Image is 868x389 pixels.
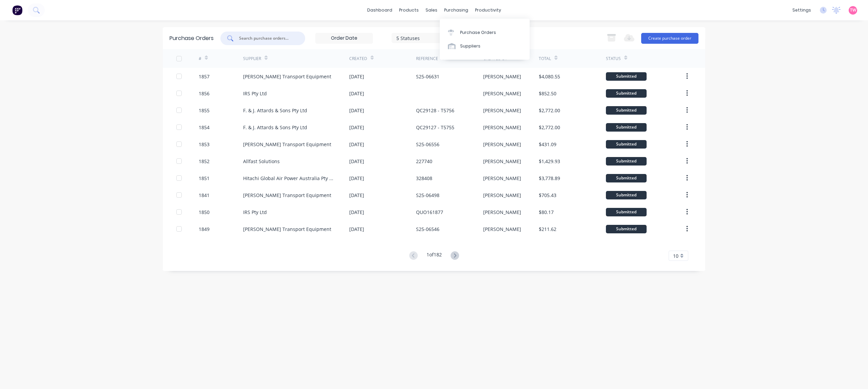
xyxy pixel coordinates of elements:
[349,107,364,114] div: [DATE]
[396,34,445,41] div: 5 Statuses
[349,158,364,165] div: [DATE]
[243,73,331,80] div: [PERSON_NAME] Transport Equipment
[483,107,521,114] div: [PERSON_NAME]
[243,56,261,62] div: Supplier
[349,192,364,199] div: [DATE]
[199,124,210,131] div: 1854
[243,158,280,165] div: Allfast Solutions
[199,90,210,97] div: 1856
[460,30,496,36] div: Purchase Orders
[850,7,856,13] span: TW
[539,209,554,216] div: $80.17
[243,107,307,114] div: F. & J. Attards & Sons Pty Ltd
[539,107,560,114] div: $2,772.00
[416,158,432,165] div: 227740
[349,90,364,97] div: [DATE]
[199,209,210,216] div: 1850
[199,107,210,114] div: 1855
[483,73,521,80] div: [PERSON_NAME]
[199,226,210,233] div: 1849
[641,33,698,44] button: Create purchase order
[539,192,556,199] div: $705.43
[427,251,442,261] div: 1 of 182
[364,5,396,15] a: dashboard
[238,35,295,42] input: Search purchase orders...
[243,226,331,233] div: [PERSON_NAME] Transport Equipment
[416,175,432,182] div: 328408
[539,56,551,62] div: Total
[199,158,210,165] div: 1852
[349,141,364,148] div: [DATE]
[472,5,505,15] div: productivity
[416,107,454,114] div: QC29128 - T5756
[789,5,814,15] div: settings
[416,124,454,131] div: QC29127 - T5755
[539,141,556,148] div: $431.09
[483,226,521,233] div: [PERSON_NAME]
[440,25,530,39] a: Purchase Orders
[349,124,364,131] div: [DATE]
[416,73,439,80] div: S25-06631
[606,89,647,98] div: Submitted
[199,73,210,80] div: 1857
[349,56,367,62] div: Created
[349,226,364,233] div: [DATE]
[606,225,647,233] div: Submitted
[483,124,521,131] div: [PERSON_NAME]
[12,5,22,15] img: Factory
[349,209,364,216] div: [DATE]
[199,141,210,148] div: 1853
[539,175,560,182] div: $3,778.89
[606,174,647,182] div: Submitted
[416,56,438,62] div: Reference
[606,208,647,216] div: Submitted
[606,72,647,81] div: Submitted
[483,141,521,148] div: [PERSON_NAME]
[349,73,364,80] div: [DATE]
[243,175,336,182] div: Hitachi Global Air Power Australia Pty Ltd
[243,192,331,199] div: [PERSON_NAME] Transport Equipment
[416,141,439,148] div: S25-06556
[349,175,364,182] div: [DATE]
[199,192,210,199] div: 1841
[396,5,422,15] div: products
[199,175,210,182] div: 1851
[416,192,439,199] div: S25-06498
[483,175,521,182] div: [PERSON_NAME]
[539,158,560,165] div: $1,429.93
[243,209,267,216] div: IRS Pty Ltd
[539,124,560,131] div: $2,772.00
[606,191,647,199] div: Submitted
[539,73,560,80] div: $4,080.55
[483,209,521,216] div: [PERSON_NAME]
[606,56,621,62] div: Status
[243,90,267,97] div: IRS Pty Ltd
[483,158,521,165] div: [PERSON_NAME]
[416,226,439,233] div: S25-06546
[170,34,214,42] div: Purchase Orders
[243,124,307,131] div: F. & J. Attards & Sons Pty Ltd
[243,141,331,148] div: [PERSON_NAME] Transport Equipment
[606,106,647,115] div: Submitted
[673,252,678,259] span: 10
[483,192,521,199] div: [PERSON_NAME]
[441,5,472,15] div: purchasing
[199,56,201,62] div: #
[539,90,556,97] div: $852.50
[422,5,441,15] div: sales
[539,226,556,233] div: $211.62
[440,39,530,53] a: Suppliers
[606,123,647,132] div: Submitted
[460,43,480,49] div: Suppliers
[606,140,647,149] div: Submitted
[416,209,443,216] div: QUO161877
[606,157,647,166] div: Submitted
[483,90,521,97] div: [PERSON_NAME]
[316,33,373,43] input: Order Date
